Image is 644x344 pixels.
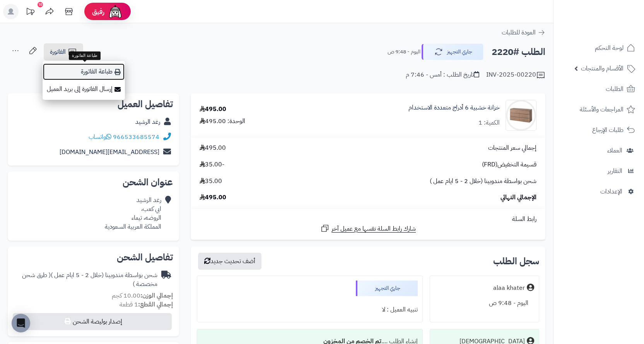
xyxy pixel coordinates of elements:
span: إجمالي سعر المنتجات [488,144,536,152]
img: 1752135643-1752058398-1(9)-1000x1000-90x90.jpg [506,100,536,131]
h2: تفاصيل العميل [14,99,173,109]
span: 495.00 [200,144,226,152]
div: تنبيه العميل : لا [202,302,418,317]
a: واتساب [89,132,111,142]
span: قسيمة التخفيض(FRD) [482,160,536,169]
a: التقارير [558,162,639,180]
div: شحن بواسطة مندوبينا (خلال 2 - 5 ايام عمل ) [14,271,157,289]
a: العودة للطلبات [502,28,545,37]
div: alaa khater [493,284,525,293]
span: 35.00 [200,177,222,186]
h3: سجل الطلب [493,257,539,266]
a: [EMAIL_ADDRESS][DOMAIN_NAME] [60,147,159,157]
div: رابط السلة [194,215,542,224]
div: INV-2025-00220 [486,70,545,80]
a: رغد الرشيد [135,117,160,127]
small: 1 قطعة [120,300,173,309]
span: ( طرق شحن مخصصة ) [22,270,157,289]
div: تاريخ الطلب : أمس - 7:46 م [406,70,479,79]
h2: الطلب #2220 [492,44,545,60]
span: العودة للطلبات [502,28,536,37]
small: اليوم - 9:48 ص [388,48,420,56]
span: التقارير [608,166,622,176]
button: إصدار بوليصة الشحن [13,313,172,330]
div: طباعة الفاتورة [69,51,101,60]
strong: إجمالي الوزن: [140,291,173,300]
div: الكمية: 1 [478,118,500,127]
span: الفاتورة [50,47,66,56]
a: الفاتورة [44,43,83,60]
a: العملاء [558,141,639,160]
a: لوحة التحكم [558,39,639,57]
div: رغد الرشيد ابي كعب، الروضه، تيماء المملكة العربية السعودية [105,196,161,231]
span: لوحة التحكم [595,43,624,53]
span: شارك رابط السلة نفسها مع عميل آخر [331,224,416,233]
div: Open Intercom Messenger [12,314,30,332]
span: 495.00 [200,193,226,202]
span: الأقسام والمنتجات [581,63,624,74]
h2: تفاصيل الشحن [14,253,173,262]
a: تحديثات المنصة [20,4,40,21]
span: الإعدادات [600,186,622,197]
div: الوحدة: 495.00 [200,117,245,126]
span: الطلبات [606,84,624,94]
span: المراجعات والأسئلة [580,104,624,115]
img: ai-face.png [108,4,123,19]
span: شحن بواسطة مندوبينا (خلال 2 - 5 ايام عمل ) [430,177,536,186]
a: طباعة الفاتورة [43,63,125,80]
img: logo-2.png [591,8,637,24]
a: الإعدادات [558,182,639,201]
a: شارك رابط السلة نفسها مع عميل آخر [320,224,416,233]
span: رفيق [92,7,104,16]
a: المراجعات والأسئلة [558,100,639,119]
span: طلبات الإرجاع [592,125,624,135]
button: أضف تحديث جديد [198,253,261,270]
a: خزانة خشبية 6 أدراج متعددة الاستخدام [408,103,500,112]
button: جاري التجهيز [422,44,483,60]
strong: إجمالي القطع: [138,300,173,309]
small: 10.00 كجم [112,291,173,300]
a: إرسال الفاتورة إلى بريد العميل [43,80,125,98]
span: العملاء [607,145,622,156]
span: -35.00 [200,160,224,169]
a: الطلبات [558,80,639,98]
a: طلبات الإرجاع [558,121,639,139]
a: 966533685574 [113,132,159,142]
div: 10 [38,2,43,7]
div: اليوم - 9:48 ص [435,296,534,311]
span: الإجمالي النهائي [501,193,536,202]
div: 495.00 [200,105,226,114]
div: جاري التجهيز [356,281,418,296]
h2: عنوان الشحن [14,178,173,187]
